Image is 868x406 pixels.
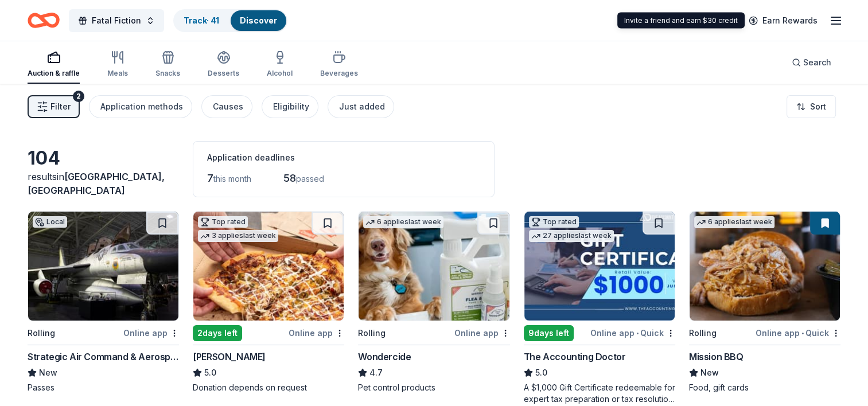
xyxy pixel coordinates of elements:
[363,216,443,228] div: 6 applies last week
[193,350,266,364] div: [PERSON_NAME]
[100,100,183,114] div: Application methods
[69,9,164,32] button: Fatal Fiction
[267,46,293,84] button: Alcohol
[193,212,344,321] img: Image for Casey's
[801,329,804,338] span: •
[173,9,287,32] button: Track· 41Discover
[89,95,192,118] button: Application methods
[28,212,178,321] img: Image for Strategic Air Command & Aerospace Museum
[28,46,80,84] button: Auction & raffle
[28,171,165,196] span: in
[689,326,717,340] div: Rolling
[535,366,547,380] span: 5.0
[28,171,165,196] span: [GEOGRAPHIC_DATA], [GEOGRAPHIC_DATA]
[524,211,675,405] a: Image for The Accounting DoctorTop rated27 applieslast week9days leftOnline app•QuickThe Accounti...
[184,15,219,25] a: Track· 41
[123,326,179,340] div: Online app
[320,46,358,84] button: Beverages
[524,350,626,364] div: The Accounting Doctor
[617,13,745,29] div: Invite a friend and earn $30 credit
[193,382,344,393] div: Donation depends on request
[107,46,128,84] button: Meals
[213,174,251,184] span: this month
[296,174,324,184] span: passed
[33,216,67,228] div: Local
[810,100,826,114] span: Sort
[201,95,252,118] button: Causes
[289,326,344,340] div: Online app
[358,326,386,340] div: Rolling
[689,350,744,364] div: Mission BBQ
[359,212,509,321] img: Image for Wondercide
[50,100,71,114] span: Filter
[155,46,180,84] button: Snacks
[454,326,510,340] div: Online app
[207,151,480,165] div: Application deadlines
[636,329,639,338] span: •
[694,216,774,228] div: 6 applies last week
[208,69,239,78] div: Desserts
[273,100,309,114] div: Eligibility
[358,350,411,364] div: Wondercide
[358,211,509,393] a: Image for Wondercide6 applieslast weekRollingOnline appWondercide4.7Pet control products
[262,95,318,118] button: Eligibility
[756,326,840,340] div: Online app Quick
[107,69,128,78] div: Meals
[213,100,243,114] div: Causes
[28,211,179,393] a: Image for Strategic Air Command & Aerospace MuseumLocalRollingOnline appStrategic Air Command & A...
[689,211,840,393] a: Image for Mission BBQ6 applieslast weekRollingOnline app•QuickMission BBQNewFood, gift cards
[155,69,180,78] div: Snacks
[529,230,614,242] div: 27 applies last week
[690,212,840,321] img: Image for Mission BBQ
[208,46,239,84] button: Desserts
[689,382,840,393] div: Food, gift cards
[28,7,60,34] a: Home
[783,51,840,74] button: Search
[198,216,248,228] div: Top rated
[529,216,579,228] div: Top rated
[742,10,824,31] a: Earn Rewards
[328,95,394,118] button: Just added
[590,326,675,340] div: Online app Quick
[339,100,385,114] div: Just added
[28,326,55,340] div: Rolling
[193,211,344,393] a: Image for Casey'sTop rated3 applieslast week2days leftOnline app[PERSON_NAME]5.0Donation depends ...
[73,91,84,102] div: 2
[524,325,574,341] div: 9 days left
[28,95,80,118] button: Filter2
[193,325,242,341] div: 2 days left
[358,382,509,393] div: Pet control products
[28,350,179,364] div: Strategic Air Command & Aerospace Museum
[39,366,57,380] span: New
[207,172,213,184] span: 7
[92,14,141,28] span: Fatal Fiction
[28,69,80,78] div: Auction & raffle
[803,56,831,69] span: Search
[198,230,278,242] div: 3 applies last week
[28,382,179,393] div: Passes
[28,170,179,197] div: results
[369,366,383,380] span: 4.7
[267,69,293,78] div: Alcohol
[320,69,358,78] div: Beverages
[204,366,216,380] span: 5.0
[524,212,675,321] img: Image for The Accounting Doctor
[240,15,277,25] a: Discover
[524,382,675,405] div: A $1,000 Gift Certificate redeemable for expert tax preparation or tax resolution services—recipi...
[787,95,836,118] button: Sort
[28,147,179,170] div: 104
[283,172,296,184] span: 58
[700,366,719,380] span: New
